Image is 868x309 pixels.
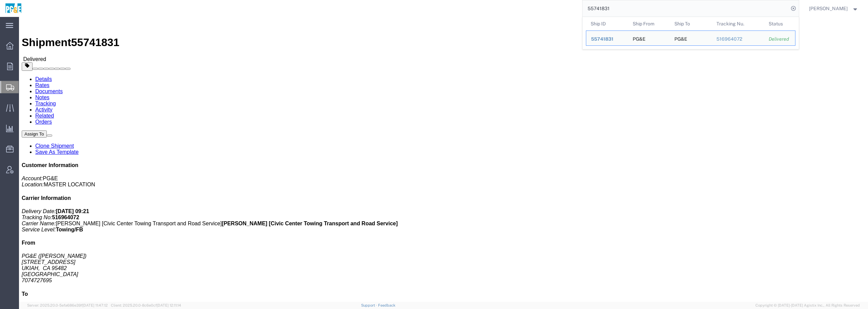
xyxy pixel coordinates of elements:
span: Server: 2025.20.0-5efa686e39f [27,303,108,307]
a: Support [361,303,378,307]
span: Client: 2025.20.0-8c6e0cf [111,303,181,307]
iframe: FS Legacy Container [19,17,868,302]
span: Wendy Hetrick [809,5,848,12]
th: Ship ID [586,17,628,30]
th: Tracking Nu. [711,17,764,30]
span: [DATE] 11:47:12 [82,303,108,307]
th: Ship From [628,17,670,30]
input: Search for shipment number, reference number [583,0,789,17]
a: Feedback [378,303,395,307]
div: PG&E [674,31,687,45]
div: 516964072 [716,36,759,43]
img: logo [5,3,22,14]
th: Ship To [670,17,712,30]
th: Status [764,17,795,30]
div: 55741831 [591,36,623,43]
div: Delivered [769,36,790,43]
div: PG&E [632,31,645,45]
button: [PERSON_NAME] [809,4,859,13]
span: [DATE] 12:11:14 [157,303,181,307]
span: Copyright © [DATE]-[DATE] Agistix Inc., All Rights Reserved [755,303,860,308]
table: Search Results [586,17,799,49]
span: 55741831 [591,36,613,42]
